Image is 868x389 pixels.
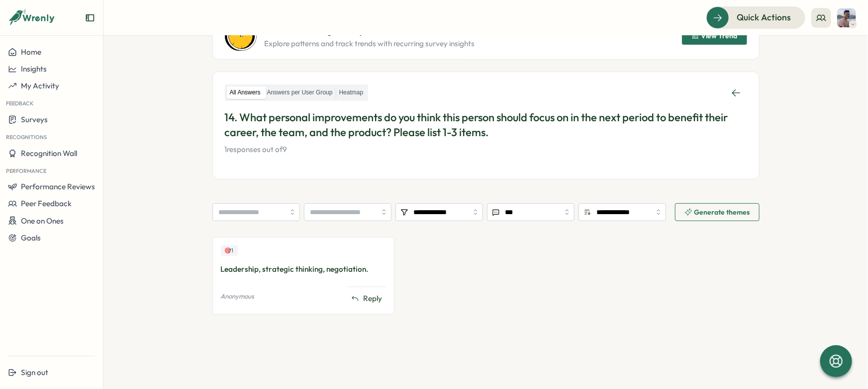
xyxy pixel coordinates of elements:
[737,11,791,24] span: Quick Actions
[225,144,747,155] p: 1 responses out of 9
[706,6,805,28] button: Quick Actions
[701,32,738,39] span: View Trend
[221,292,255,301] p: Anonymous
[837,8,856,27] img: Son Tran (Teemo)
[682,27,747,45] button: View Trend
[675,203,760,221] button: Generate themes
[21,199,72,208] span: Peer Feedback
[21,216,64,226] span: One on Ones
[21,182,95,191] span: Performance Reviews
[21,368,48,377] span: Sign out
[21,81,59,90] span: My Activity
[347,291,386,306] button: Reply
[221,264,386,275] div: Leadership, strategic thinking, negotiation.
[85,13,95,23] button: Expand sidebar
[227,86,264,99] label: All Answers
[264,86,336,99] label: Answers per User Group
[21,64,47,74] span: Insights
[221,245,238,256] div: Upvotes
[21,149,77,158] span: Recognition Wall
[363,293,382,304] span: Reply
[21,47,41,57] span: Home
[21,115,48,124] span: Surveys
[694,209,750,216] span: Generate themes
[265,38,475,49] p: Explore patterns and track trends with recurring survey insights
[336,86,367,99] label: Heatmap
[21,233,41,242] span: Goals
[225,110,747,141] p: 14. What personal improvements do you think this person should focus on in the next period to ben...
